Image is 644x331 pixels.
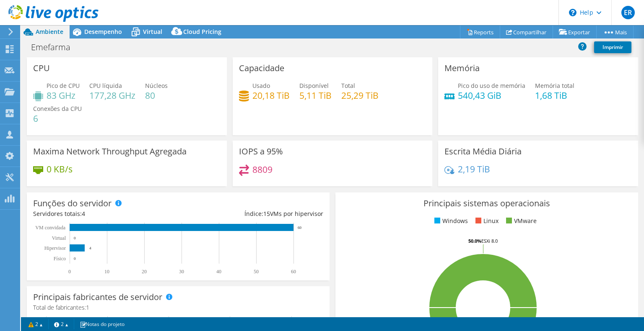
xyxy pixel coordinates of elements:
h1: Emefarma [27,43,83,52]
span: CPU líquida [89,82,122,90]
text: 4 [89,246,91,250]
li: Linux [473,216,499,226]
span: Total [341,82,355,90]
span: 4 [82,210,85,218]
svg: \n [569,9,576,16]
a: 2 [48,319,74,329]
h4: 25,29 TiB [341,91,379,100]
a: Notas do projeto [74,319,130,329]
text: 0 [68,269,71,275]
h3: Maxima Network Throughput Agregada [33,147,187,156]
h4: 177,28 GHz [89,91,135,100]
span: ER [621,6,635,19]
h3: Memória [444,64,480,73]
text: 40 [216,269,221,275]
h4: 1,68 TiB [535,91,574,100]
span: Pico de CPU [47,82,80,90]
h3: Principais sistemas operacionais [342,199,632,208]
text: 10 [104,269,109,275]
h4: 2,19 TiB [458,164,490,174]
a: Reports [460,26,500,38]
li: Windows [432,216,468,226]
div: Servidores totais: [33,209,178,218]
a: Imprimir [594,41,631,53]
text: Hipervisor [44,245,66,251]
span: Ambiente [36,28,63,36]
a: Compartilhar [500,26,553,38]
span: Virtual [143,28,162,36]
tspan: 50.0% [468,238,481,244]
span: Disponível [299,82,329,90]
text: 30 [179,269,184,275]
span: 1 [86,303,89,311]
text: 0 [74,257,76,261]
text: Virtual [52,235,66,241]
h4: 6 [33,114,82,123]
text: 0 [74,236,76,240]
text: 60 [291,269,296,275]
span: Cloud Pricing [183,28,221,36]
tspan: Físico [54,256,66,262]
span: 15 [263,210,270,218]
h4: 83 GHz [47,91,80,100]
span: Usado [252,82,270,90]
li: VMware [504,216,537,226]
span: Conexões da CPU [33,105,82,113]
h4: 540,43 GiB [458,91,525,100]
h4: 0 KB/s [47,164,73,174]
h4: Total de fabricantes: [33,303,323,312]
h3: Escrita Média Diária [444,147,522,156]
span: Pico do uso de memória [458,82,525,90]
text: 60 [298,226,302,230]
a: 2 [23,319,49,329]
text: 20 [142,269,147,275]
h4: 80 [145,91,168,100]
h3: IOPS a 95% [239,147,283,156]
div: Índice: VMs por hipervisor [178,209,323,218]
text: VM convidada [35,225,65,231]
text: 50 [254,269,259,275]
h4: 5,11 TiB [299,91,332,100]
h3: Principais fabricantes de servidor [33,293,162,302]
span: Desempenho [84,28,122,36]
tspan: ESXi 8.0 [481,238,498,244]
a: Exportar [553,26,597,38]
h4: 8809 [252,165,273,174]
h3: CPU [33,64,50,73]
h3: Capacidade [239,64,284,73]
span: Núcleos [145,82,168,90]
h4: 20,18 TiB [252,91,290,100]
span: Memória total [535,82,574,90]
h3: Funções do servidor [33,199,112,208]
a: Mais [596,26,634,38]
